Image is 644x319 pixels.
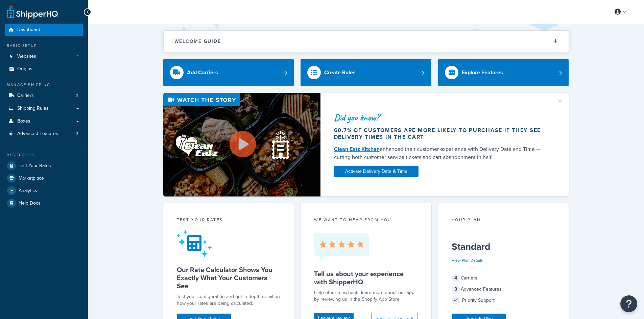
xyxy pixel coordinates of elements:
span: Marketplace [19,176,44,181]
span: Websites [17,54,36,59]
a: Explore Features [438,59,569,86]
span: 2 [76,93,78,99]
a: Add Carriers [163,59,294,86]
span: 1 [77,54,78,59]
a: Boxes [5,115,83,128]
a: Websites1 [5,50,83,63]
a: Clean Eatz Kitchen [334,145,380,153]
div: Advanced Features [452,285,555,294]
span: Dashboard [17,27,40,33]
p: Help other merchants learn more about our app by reviewing us in the Shopify App Store. [314,289,418,303]
h5: Our Rate Calculator Shows You Exactly What Your Customers See [177,266,281,290]
li: Websites [5,50,83,63]
span: 3 [452,285,460,293]
div: 60.7% of customers are more likely to purchase if they see delivery times in the cart [334,127,548,140]
a: Advanced Features3 [5,128,83,140]
span: Boxes [17,118,30,124]
a: Origins1 [5,63,83,75]
span: Analytics [19,188,37,194]
div: enhanced their customer experience with Delivery Date and Time — cutting both customer service ti... [334,145,548,161]
a: Help Docs [5,197,83,209]
div: Carriers [452,273,555,283]
div: Create Rules [324,68,356,77]
div: Test your configuration and get in-depth detail on how your rates are being calculated. [177,293,281,307]
div: Explore Features [462,68,503,77]
span: Origins [17,66,32,72]
li: Carriers [5,89,83,102]
span: Help Docs [19,201,41,206]
a: Activate Delivery Date & Time [334,166,419,177]
span: 4 [452,274,460,282]
p: we want to hear from you [314,217,418,223]
a: Carriers2 [5,89,83,102]
a: Create Rules [301,59,431,86]
a: Analytics [5,185,83,197]
a: Dashboard [5,24,83,36]
h5: Standard [452,241,555,252]
button: Welcome Guide [164,31,569,52]
span: Carriers [17,93,34,99]
div: Add Carriers [187,68,218,77]
li: Origins [5,63,83,75]
span: Shipping Rules [17,106,49,111]
div: Priority Support [452,296,555,305]
a: Shipping Rules [5,102,83,115]
img: Video thumbnail [163,93,320,196]
a: Marketplace [5,172,83,184]
h2: Welcome Guide [174,39,221,44]
span: Test Your Rates [19,163,51,169]
div: Test your rates [177,217,281,224]
span: 1 [77,66,78,72]
div: Resources [5,152,83,158]
span: 3 [76,131,78,137]
h5: Tell us about your experience with ShipperHQ [314,270,418,286]
div: Manage Shipping [5,82,83,88]
button: Open Resource Center [620,295,637,312]
div: Your Plan [452,217,555,224]
div: Basic Setup [5,43,83,49]
a: View Plan Details [452,257,483,263]
li: Advanced Features [5,128,83,140]
span: Advanced Features [17,131,58,137]
div: Did you know? [334,113,548,122]
a: Test Your Rates [5,160,83,172]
